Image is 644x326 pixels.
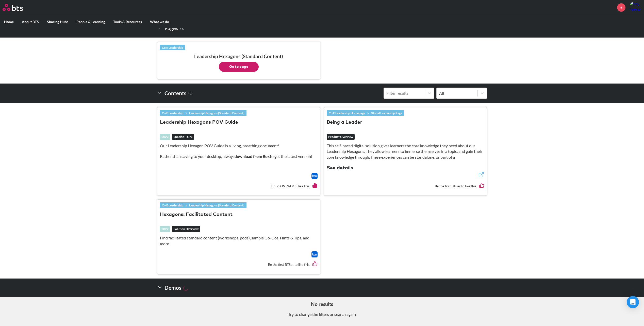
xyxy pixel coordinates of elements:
div: Filter results [386,90,422,96]
label: Sharing Hubs [43,15,72,28]
div: Be the first BTSer to like this. [327,179,484,193]
em: Specific P O V [172,134,194,140]
a: Co E Leadership [160,45,185,50]
button: Being a Leader [327,119,362,126]
div: » [160,110,246,116]
h2: Contents [157,88,192,99]
button: See details [327,165,353,172]
img: My Persson [629,1,641,13]
label: What we do [146,15,173,28]
small: ( 3 ) [188,90,192,97]
img: BTS Logo [3,4,23,11]
div: » [327,110,404,116]
div: » [160,202,246,208]
a: Co E Leadership [160,202,185,208]
button: Go to page [219,62,259,72]
em: Product Overview [327,134,355,140]
div: 2022 [160,134,170,140]
h2: Demos [157,283,188,293]
label: About BTS [18,15,43,28]
label: Tools & Resources [109,15,146,28]
p: This self-paced digital solution gives learners the core knowledge they need about our Leadership... [327,143,484,160]
p: Find facilitated standard content (workshops, pods), sample Go-Dos, Hints & Tips, and more. [160,235,318,247]
button: Hexagons: Facilitated Content [160,211,233,218]
a: Download file from Box [311,173,318,179]
a: Global Leadership Page [369,110,404,116]
em: Solution Overview [172,226,200,232]
div: All [439,90,475,96]
div: Open Intercom Messenger [627,296,639,308]
h3: Leadership Hexagons (Standard Content) [160,53,318,72]
a: Profile [629,1,641,13]
img: Box logo [311,251,318,257]
strong: download from Box [235,154,270,159]
div: [PERSON_NAME] like this. [160,179,318,193]
label: People & Learning [72,15,109,28]
a: Co E Leadership [160,110,185,116]
a: Go home [3,4,32,11]
a: External link [478,172,484,179]
h5: No results [4,301,640,308]
p: Our Leadership Hexagon POV Guide is a living, breathing document! [160,143,318,149]
p: Rather than saving to your desktop, always to get the latest version! [160,154,318,159]
div: Be the first BTSer to like this. [160,257,318,271]
p: Try to change the filters or search again [4,312,640,317]
a: Co E Leadership Homepage [327,110,367,116]
a: + [617,3,625,12]
a: Leadership Hexagons (Standard Content) [187,202,246,208]
div: 2022 [160,226,170,232]
a: Download file from Box [311,251,318,257]
img: Box logo [311,173,318,179]
a: Leadership Hexagons (Standard Content) [187,110,246,116]
button: Leadership Hexagons POV Guide [160,119,238,126]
